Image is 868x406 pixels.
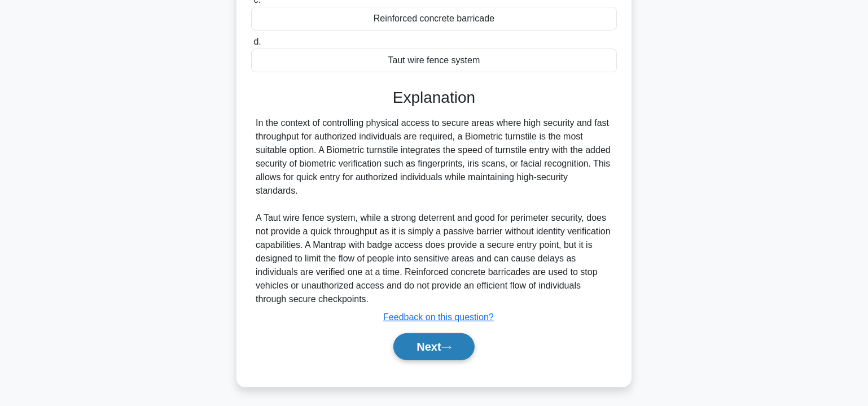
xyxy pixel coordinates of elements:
[393,333,474,360] button: Next
[253,37,261,46] span: d.
[383,312,494,322] a: Feedback on this question?
[258,88,610,107] h3: Explanation
[256,116,612,306] div: In the context of controlling physical access to secure areas where high security and fast throug...
[251,7,617,30] div: Reinforced concrete barricade
[251,49,617,72] div: Taut wire fence system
